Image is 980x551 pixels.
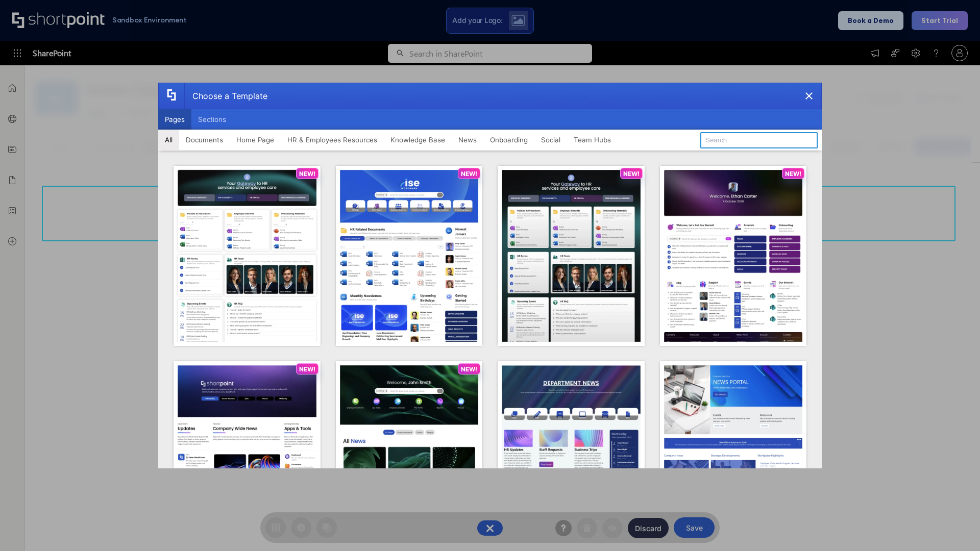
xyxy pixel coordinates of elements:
p: NEW! [785,170,801,178]
button: Knowledge Base [384,130,452,150]
button: Social [534,130,567,150]
p: NEW! [461,170,477,178]
button: News [452,130,483,150]
button: Team Hubs [567,130,618,150]
button: HR & Employees Resources [281,130,384,150]
div: template selector [158,83,822,468]
p: NEW! [299,365,315,373]
button: Pages [158,109,191,130]
p: NEW! [461,365,477,373]
div: Choose a Template [184,83,267,109]
button: All [158,130,179,150]
button: Onboarding [483,130,534,150]
button: Documents [179,130,230,150]
iframe: Chat Widget [796,433,980,551]
input: Search [700,132,818,148]
p: NEW! [299,170,315,178]
button: Sections [191,109,233,130]
button: Home Page [230,130,281,150]
p: NEW! [623,170,640,178]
